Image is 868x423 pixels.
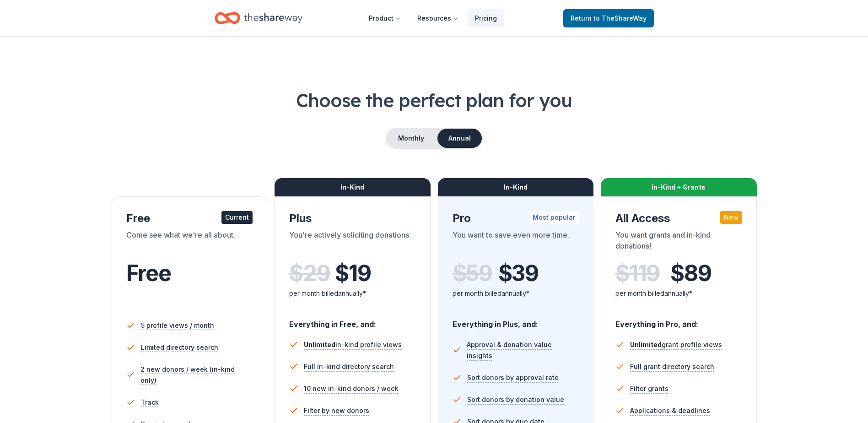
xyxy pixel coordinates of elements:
div: Current [221,211,253,224]
button: Product [361,9,408,27]
div: Everything in Pro, and: [615,311,742,330]
span: to TheShareWay [593,14,647,22]
span: 2 new donors / week (in-kind only) [140,364,253,386]
span: 10 new in-kind donors / week [304,383,399,394]
span: $ 19 [335,260,371,286]
div: Everything in Free, and: [289,311,416,330]
div: New [720,211,742,224]
span: $ 39 [498,260,539,286]
nav: Main [361,7,504,29]
div: All Access [615,211,742,226]
div: per month billed annually* [453,288,579,299]
span: Sort donors by approval rate [467,372,559,383]
div: Free [126,211,253,226]
span: Filter by new donors [304,405,369,416]
span: 5 profile views / month [141,320,214,331]
span: Track [141,397,159,408]
a: Home [215,7,302,29]
span: Limited directory search [141,342,218,353]
button: Monthly [387,129,436,148]
div: Most popular [529,211,579,224]
span: Full grant directory search [630,361,714,372]
div: You want to save even more time. [453,229,579,255]
span: Filter grants [630,383,669,394]
span: Return [571,13,647,24]
span: Unlimited [304,341,335,348]
div: You want grants and in-kind donations! [615,229,742,255]
span: Sort donors by donation value [467,394,564,405]
span: Applications & deadlines [630,405,710,416]
button: Annual [437,129,482,148]
div: Come see what we're all about. [126,229,253,255]
div: Everything in Plus, and: [453,311,579,330]
div: per month billed annually* [615,288,742,299]
span: in-kind profile views [304,341,402,348]
div: per month billed annually* [289,288,416,299]
span: Unlimited [630,341,662,348]
div: Pro [453,211,579,226]
span: Free [126,260,171,287]
span: Full in-kind directory search [304,361,394,372]
div: Plus [289,211,416,226]
a: Pricing [468,9,504,27]
h1: Choose the perfect plan for you [37,87,831,113]
div: In-Kind [275,178,431,196]
span: grant profile views [630,341,722,348]
div: You're actively soliciting donations. [289,229,416,255]
span: Approval & donation value insights [467,339,579,361]
div: In-Kind [438,178,594,196]
div: In-Kind + Grants [601,178,757,196]
button: Resources [410,9,466,27]
span: $ 89 [670,260,711,286]
a: Returnto TheShareWay [563,9,654,27]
